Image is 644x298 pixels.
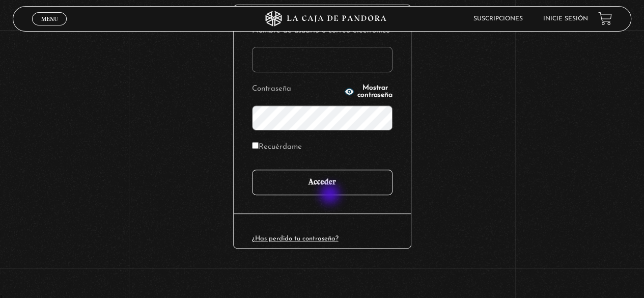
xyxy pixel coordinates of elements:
[38,24,62,31] span: Cerrar
[598,12,612,25] a: View your shopping cart
[252,235,339,242] a: ¿Has perdido tu contraseña?
[252,140,302,155] label: Recuérdame
[252,142,259,149] input: Recuérdame
[41,16,58,22] span: Menu
[543,16,588,22] a: Inicie sesión
[252,82,342,97] label: Contraseña
[344,85,393,99] button: Mostrar contraseña
[473,16,523,22] a: Suscripciones
[252,170,393,195] input: Acceder
[357,85,393,99] span: Mostrar contraseña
